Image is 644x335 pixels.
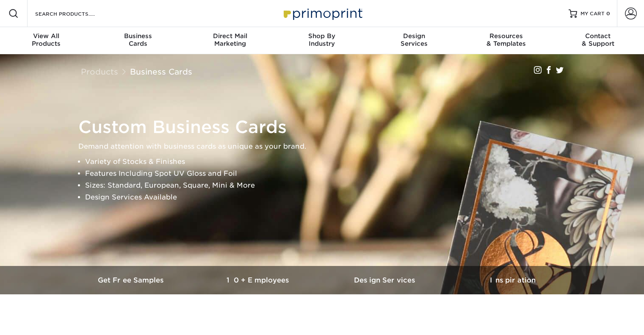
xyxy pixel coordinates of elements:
[68,266,195,294] a: Get Free Samples
[276,27,368,54] a: Shop ByIndustry
[184,32,276,40] span: Direct Mail
[449,266,576,294] a: Inspiration
[460,32,552,47] div: & Templates
[68,276,195,284] h3: Get Free Samples
[449,276,576,284] h3: Inspiration
[85,168,574,180] li: Features Including Spot UV Gloss and Foil
[85,156,574,168] li: Variety of Stocks & Finishes
[460,27,552,54] a: Resources& Templates
[276,32,368,47] div: Industry
[460,32,552,40] span: Resources
[552,32,644,47] div: & Support
[195,266,322,294] a: 10+ Employees
[85,191,574,203] li: Design Services Available
[280,4,365,22] img: Primoprint
[368,32,460,40] span: Design
[92,27,184,54] a: BusinessCards
[276,32,368,40] span: Shop By
[195,276,322,284] h3: 10+ Employees
[606,11,610,17] span: 0
[85,180,574,191] li: Sizes: Standard, European, Square, Mini & More
[368,27,460,54] a: DesignServices
[552,27,644,54] a: Contact& Support
[92,32,184,40] span: Business
[184,32,276,47] div: Marketing
[184,27,276,54] a: Direct MailMarketing
[78,117,574,137] h1: Custom Business Cards
[130,67,192,76] a: Business Cards
[34,8,117,19] input: SEARCH PRODUCTS.....
[322,276,449,284] h3: Design Services
[580,10,605,17] span: MY CART
[81,67,118,76] a: Products
[78,141,574,152] p: Demand attention with business cards as unique as your brand.
[552,32,644,40] span: Contact
[92,32,184,47] div: Cards
[368,32,460,47] div: Services
[322,266,449,294] a: Design Services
